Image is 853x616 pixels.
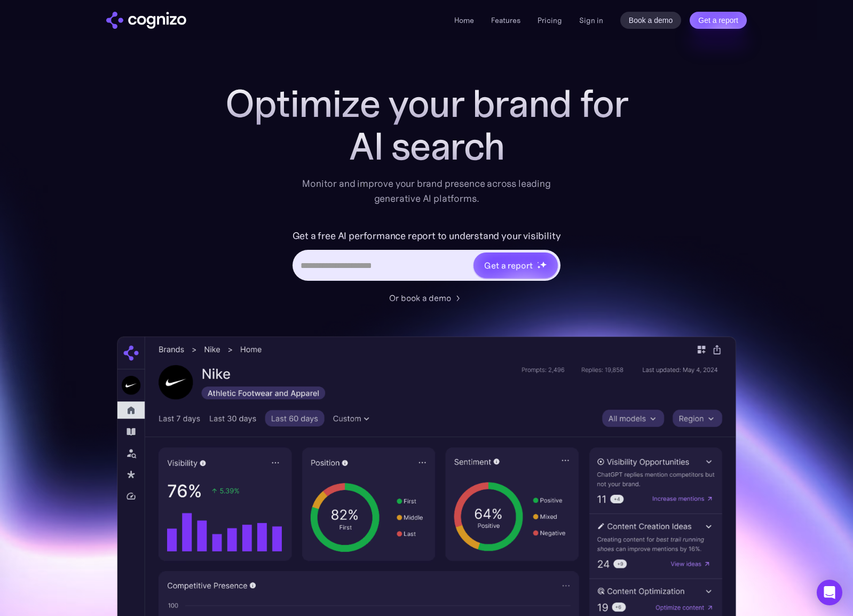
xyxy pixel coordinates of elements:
[540,261,547,268] img: star
[293,227,561,286] form: Hero URL Input Form
[537,265,541,269] img: star
[472,251,559,279] a: Get a reportstarstarstar
[106,12,186,29] img: cognizo logo
[454,15,474,25] a: Home
[213,125,640,168] div: AI search
[491,15,520,25] a: Features
[620,12,682,29] a: Book a demo
[538,15,562,25] a: Pricing
[389,291,464,304] a: Or book a demo
[106,12,186,29] a: home
[579,14,603,27] a: Sign in
[293,227,561,244] label: Get a free AI performance report to understand your visibility
[213,82,640,125] h1: Optimize your brand for
[537,262,539,263] img: star
[295,176,558,206] div: Monitor and improve your brand presence across leading generative AI platforms.
[690,12,747,29] a: Get a report
[484,259,532,272] div: Get a report
[817,580,842,605] div: Open Intercom Messenger
[389,291,451,304] div: Or book a demo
